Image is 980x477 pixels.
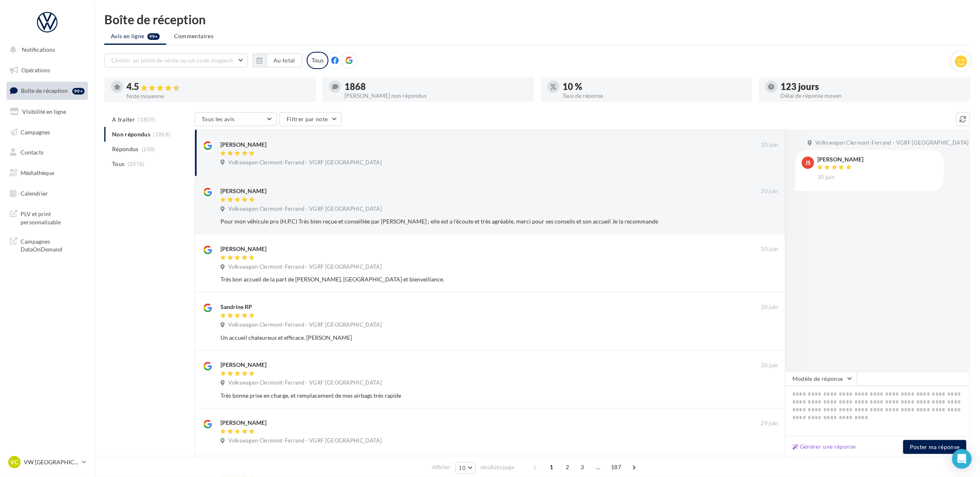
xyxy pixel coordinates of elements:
[220,217,725,226] div: Pour mon véhicule pro (H.P.C) Très bien reçue et conseillée par [PERSON_NAME] ; elle est a l'écou...
[22,46,55,53] span: Notifications
[5,62,90,79] a: Opérations
[805,159,811,167] span: JS
[112,160,124,168] span: Tous
[266,53,302,67] button: Au total
[761,420,778,427] span: 29 juin
[21,190,48,197] span: Calendrier
[138,116,156,123] span: (1809)
[220,392,725,400] div: Très bonne prise en charge, et remplacement de mes airbags très rapide
[781,93,964,99] div: Délai de réponse moyen
[24,458,78,466] p: VW [GEOGRAPHIC_DATA]
[220,361,266,369] div: [PERSON_NAME]
[563,93,746,99] div: Taux de réponse
[112,145,139,153] span: Répondus
[592,461,605,474] span: ...
[228,379,382,387] span: Volkswagen Clermont-Ferrand - VGRF [GEOGRAPHIC_DATA]
[761,246,778,253] span: 30 juin
[111,57,233,64] span: Choisir un point de vente ou un code magasin
[252,53,302,67] button: Au total
[545,461,558,474] span: 1
[11,458,18,466] span: VC
[228,321,382,329] span: Volkswagen Clermont-Ferrand - VGRF [GEOGRAPHIC_DATA]
[21,128,50,135] span: Campagnes
[344,93,527,99] div: [PERSON_NAME] non répondus
[280,112,342,126] button: Filtrer par note
[220,419,266,427] div: [PERSON_NAME]
[815,139,969,147] span: Volkswagen Clermont-Ferrand - VGRF [GEOGRAPHIC_DATA]
[761,362,778,369] span: 30 juin
[455,462,476,474] button: 10
[903,440,966,454] button: Poster ma réponse
[21,208,85,226] span: PLV et print personnalisable
[21,67,50,74] span: Opérations
[21,236,85,253] span: Campagnes DataOnDemand
[21,149,44,156] span: Contacts
[220,275,725,283] div: Très bon accueil de la part de [PERSON_NAME]. [GEOGRAPHIC_DATA] et bienveillance.
[126,82,309,92] div: 4.5
[952,449,972,469] div: Open Intercom Messenger
[5,124,90,141] a: Campagnes
[5,41,86,58] button: Notifications
[112,115,135,124] span: A traiter
[195,112,277,126] button: Tous les avis
[761,304,778,311] span: 30 juin
[5,205,90,229] a: PLV et print personnalisable
[21,169,54,176] span: Médiathèque
[563,82,746,91] div: 10 %
[228,205,382,213] span: Volkswagen Clermont-Ferrand - VGRF [GEOGRAPHIC_DATA]
[220,187,266,195] div: [PERSON_NAME]
[761,141,778,149] span: 30 juin
[608,461,624,474] span: 187
[5,144,90,161] a: Contacts
[817,157,863,162] div: [PERSON_NAME]
[220,141,266,149] div: [PERSON_NAME]
[480,463,514,471] span: résultats/page
[142,146,156,152] span: (208)
[459,465,466,471] span: 10
[781,82,964,91] div: 123 jours
[126,93,309,99] div: Note moyenne
[761,188,778,195] span: 30 juin
[228,437,382,445] span: Volkswagen Clermont-Ferrand - VGRF [GEOGRAPHIC_DATA]
[72,88,85,94] div: 99+
[5,82,90,99] a: Boîte de réception99+
[220,245,266,253] div: [PERSON_NAME]
[432,463,451,471] span: Afficher
[228,263,382,271] span: Volkswagen Clermont-Ferrand - VGRF [GEOGRAPHIC_DATA]
[576,461,589,474] span: 3
[128,161,145,167] span: (2076)
[220,303,252,311] div: Sandrine RP
[561,461,574,474] span: 2
[202,115,235,122] span: Tous les avis
[228,159,382,166] span: Volkswagen Clermont-Ferrand - VGRF [GEOGRAPHIC_DATA]
[174,32,213,40] span: Commentaires
[22,108,66,115] span: Visibilité en ligne
[5,164,90,182] a: Médiathèque
[104,13,970,25] div: Boîte de réception
[817,174,834,181] span: 30 juin
[789,442,859,452] button: Générer une réponse
[344,82,527,91] div: 1868
[104,53,248,67] button: Choisir un point de vente ou un code magasin
[5,185,90,202] a: Calendrier
[5,233,90,257] a: Campagnes DataOnDemand
[7,454,88,470] a: VC VW [GEOGRAPHIC_DATA]
[785,372,857,386] button: Modèle de réponse
[220,334,725,342] div: Un accueil chaleureux et efficace. [PERSON_NAME]
[21,87,68,94] span: Boîte de réception
[5,103,90,120] a: Visibilité en ligne
[307,52,328,69] div: Tous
